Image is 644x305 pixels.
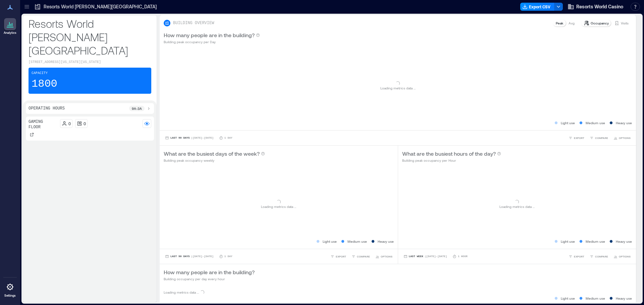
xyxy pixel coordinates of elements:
[616,120,632,126] p: Heavy use
[374,253,394,260] button: OPTIONS
[561,120,575,126] p: Light use
[323,239,337,244] p: Light use
[591,20,609,26] p: Occupancy
[29,106,65,111] p: Operating Hours
[402,253,448,260] button: Last Week |[DATE]-[DATE]
[350,253,371,260] button: COMPARE
[616,239,632,244] p: Heavy use
[612,253,632,260] button: OPTIONS
[574,254,584,258] span: EXPORT
[402,158,501,163] p: Building peak occupancy per Hour
[586,239,605,244] p: Medium use
[612,135,632,141] button: OPTIONS
[173,20,214,26] p: BUILDING OVERVIEW
[586,296,605,301] p: Medium use
[164,253,215,260] button: Last 90 Days |[DATE]-[DATE]
[84,121,86,126] p: 0
[164,158,265,163] p: Building peak occupancy weekly
[32,71,48,76] p: Capacity
[561,296,575,301] p: Light use
[566,1,625,12] button: Resorts World Casino
[29,119,57,130] p: Gaming Floor
[619,136,631,140] span: OPTIONS
[567,135,586,141] button: EXPORT
[164,268,255,276] p: How many people are in the building?
[616,296,632,301] p: Heavy use
[29,60,151,65] p: [STREET_ADDRESS][US_STATE][US_STATE]
[347,239,367,244] p: Medium use
[224,254,232,258] p: 1 Day
[619,254,631,258] span: OPTIONS
[2,16,18,37] a: Analytics
[595,254,608,258] span: COMPARE
[588,135,609,141] button: COMPARE
[357,254,370,258] span: COMPARE
[132,106,142,111] p: 9a - 3a
[381,254,392,258] span: OPTIONS
[224,136,232,140] p: 1 Day
[164,31,255,39] p: How many people are in the building?
[567,253,586,260] button: EXPORT
[164,135,215,141] button: Last 90 Days |[DATE]-[DATE]
[44,3,157,10] p: Resorts World [PERSON_NAME][GEOGRAPHIC_DATA]
[68,121,71,126] p: 0
[29,17,151,57] p: Resorts World [PERSON_NAME][GEOGRAPHIC_DATA]
[336,254,346,258] span: EXPORT
[164,276,255,282] p: Building occupancy per day every hour
[402,150,496,158] p: What are the busiest hours of the day?
[595,136,608,140] span: COMPARE
[4,31,16,35] p: Analytics
[556,20,563,26] p: Peak
[4,294,16,298] p: Settings
[561,239,575,244] p: Light use
[164,150,260,158] p: What are the busiest days of the week?
[621,20,629,26] p: Visits
[458,254,468,258] p: 1 Hour
[574,136,584,140] span: EXPORT
[586,120,605,126] p: Medium use
[499,204,535,209] p: Loading metrics data ...
[261,204,296,209] p: Loading metrics data ...
[378,239,394,244] p: Heavy use
[32,77,57,91] p: 1800
[380,85,416,91] p: Loading metrics data ...
[164,290,199,295] p: Loading metrics data ...
[2,279,18,300] a: Settings
[588,253,609,260] button: COMPARE
[576,3,623,10] span: Resorts World Casino
[164,39,260,45] p: Building peak occupancy per Day
[520,3,554,11] button: Export CSV
[569,20,575,26] p: Avg
[329,253,347,260] button: EXPORT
